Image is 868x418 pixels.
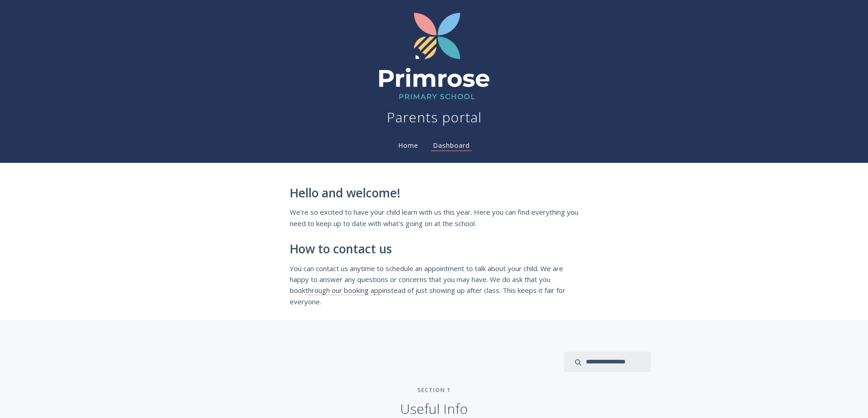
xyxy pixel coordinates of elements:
[387,108,482,126] h1: Parents portal
[290,186,579,200] h2: Hello and welcome!
[396,141,420,150] a: Home
[564,352,651,372] input: search input
[290,263,579,307] p: You can contact us anytime to schedule an appointment to talk about your child. We are happy to a...
[431,141,472,151] a: Dashboard
[290,206,579,229] p: We're so excited to have your child learn with us this year. Here you can find everything you nee...
[305,286,382,295] a: through our booking app
[290,242,579,256] h2: How to contact us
